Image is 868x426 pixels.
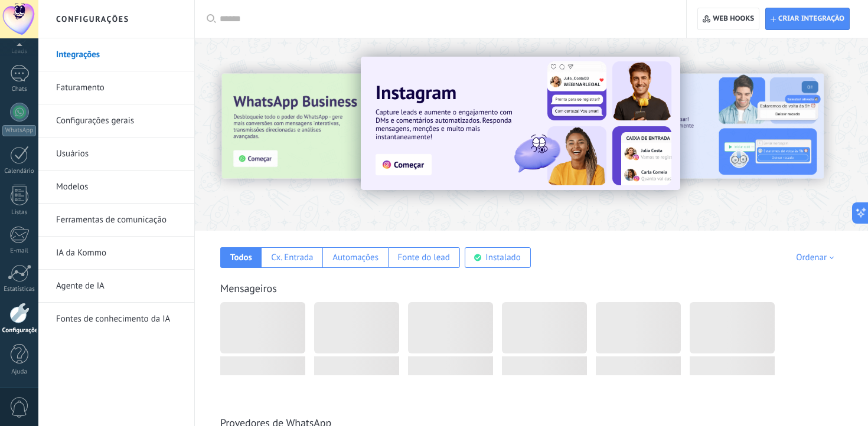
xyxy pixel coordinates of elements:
img: Slide 2 [572,74,824,179]
li: Configurações gerais [38,104,194,137]
div: Estatísticas [2,286,37,293]
li: Ferramentas de comunicação [38,204,194,237]
div: Listas [2,209,37,217]
a: Ferramentas de comunicação [56,204,182,237]
a: Mensageiros [220,281,277,295]
div: Chats [2,86,37,93]
a: Fontes de conhecimento da IA [56,303,182,336]
a: IA da Kommo [56,237,182,270]
img: Slide 1 [361,57,680,190]
div: E-mail [2,247,37,255]
a: Integrações [56,38,182,71]
a: Modelos [56,171,182,204]
span: Criar integração [778,14,844,24]
div: Fonte do lead [398,252,450,263]
div: WhatsApp [2,125,36,136]
li: Fontes de conhecimento da IA [38,303,194,335]
a: Usuários [56,137,182,171]
div: Todos [230,252,252,263]
div: Configurações [2,327,37,335]
div: Automações [332,252,378,263]
div: Ordenar [796,252,838,263]
a: Faturamento [56,71,182,104]
div: Ajuda [2,368,37,376]
img: Slide 3 [222,74,474,179]
li: Usuários [38,137,194,171]
a: Agente de IA [56,270,182,303]
div: Calendário [2,168,37,175]
li: Integrações [38,38,194,71]
li: Modelos [38,171,194,204]
button: Web hooks [697,8,759,30]
button: Criar integração [765,8,850,30]
a: Configurações gerais [56,104,182,137]
div: Instalado [485,252,520,263]
li: Faturamento [38,71,194,104]
div: Cx. Entrada [271,252,313,263]
span: Web hooks [713,14,754,24]
li: Agente de IA [38,270,194,303]
li: IA da Kommo [38,237,194,270]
